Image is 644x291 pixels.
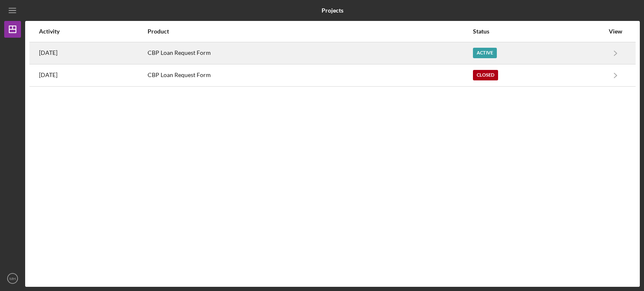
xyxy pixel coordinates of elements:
div: Closed [473,70,498,80]
div: Status [473,28,604,35]
div: View [605,28,626,35]
div: Product [148,28,473,35]
div: CBP Loan Request Form [148,65,473,86]
button: MH [4,270,21,287]
text: MH [10,276,16,281]
time: 2024-02-20 20:25 [39,72,57,78]
div: Active [473,48,497,58]
time: 2025-08-11 03:30 [39,49,57,56]
b: Projects [322,7,343,14]
div: Activity [39,28,147,35]
div: CBP Loan Request Form [148,43,473,64]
